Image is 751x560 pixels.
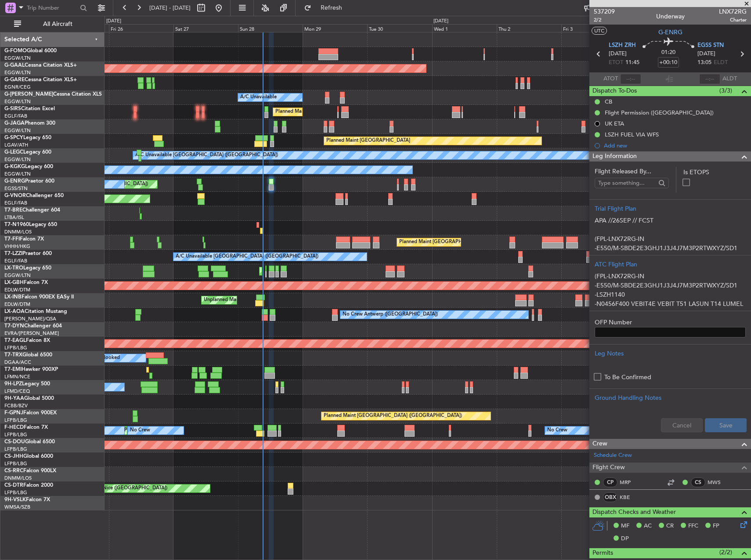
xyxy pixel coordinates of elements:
[604,373,651,382] label: To Be Confirmed
[4,208,22,213] span: T7-BRE
[644,522,652,531] span: AC
[4,439,25,445] span: CS-DOU
[4,106,55,111] a: G-SIRSCitation Excel
[4,396,24,401] span: 9H-YAA
[620,493,639,501] a: KBE
[603,492,617,502] div: OBX
[719,16,747,24] span: Charter
[4,323,24,329] span: T7-DYN
[4,460,27,467] a: LFPB/LBG
[592,507,676,517] span: Dispatch Checks and Weather
[4,417,27,424] a: LFPB/LBG
[4,338,26,343] span: T7-EAGL
[4,483,53,488] a: CS-DTRFalcon 2000
[4,359,31,366] a: DGAA/ACC
[4,446,27,452] a: LFPB/LBG
[4,266,51,271] a: LX-TROLegacy 650
[4,468,56,474] a: CS-RRCFalcon 900LX
[4,345,27,351] a: LFPB/LBG
[4,142,28,148] a: LGAV/ATH
[4,179,25,184] span: G-ENRG
[594,451,632,460] a: Schedule Crew
[666,522,674,531] span: CR
[4,251,52,256] a: T7-LZZIPraetor 600
[4,229,32,235] a: DNMM/LOS
[621,535,629,543] span: DP
[4,266,23,271] span: LX-TRO
[688,522,698,531] span: FFC
[4,179,54,184] a: G-ENRGPraetor 600
[4,475,32,481] a: DNMM/LOS
[4,48,27,54] span: G-FOMO
[4,497,50,503] a: 9H-VSLKFalcon 7X
[719,86,732,95] span: (3/3)
[4,294,74,300] a: LX-INBFalcon 900EX EASy II
[605,120,624,127] div: UK ETA
[620,74,641,84] input: --:--
[592,463,625,473] span: Flight Crew
[4,55,31,61] a: EGGW/LTN
[4,367,22,372] span: T7-EMI
[691,477,705,487] div: CS
[343,308,438,321] div: No Crew Antwerp ([GEOGRAPHIC_DATA])
[4,497,26,503] span: 9H-VSLK
[4,301,30,308] a: EDLW/DTM
[658,28,682,37] span: G-ENRG
[69,482,167,495] div: Planned Maint Nice ([GEOGRAPHIC_DATA])
[204,294,282,307] div: Unplanned Maint Roma (Ciampino)
[4,352,22,358] span: T7-TRX
[4,127,31,134] a: EGGW/LTN
[4,185,28,192] a: EGSS/STN
[4,388,30,395] a: LFMD/CEQ
[4,454,53,459] a: CS-JHHGlobal 6000
[4,69,31,76] a: EGGW/LTN
[4,237,20,242] span: T7-FFI
[625,58,639,67] span: 11:45
[561,24,626,32] div: Fri 3
[176,250,318,263] div: A/C Unavailable [GEOGRAPHIC_DATA] ([GEOGRAPHIC_DATA])
[595,260,746,269] div: ATC Flight Plan
[4,373,30,380] a: LFMN/NCE
[433,18,448,25] div: [DATE]
[595,167,669,176] span: Flight Released By...
[594,16,615,24] span: 2/2
[620,478,639,486] a: MRP
[697,58,711,67] span: 13:05
[4,468,23,474] span: CS-RRC
[367,24,432,32] div: Tue 30
[4,330,59,337] a: EVRA/[PERSON_NAME]
[661,48,675,57] span: 01:20
[605,131,659,138] div: LSZH FUEL VIA WFS
[595,281,746,290] p: -E550/M-SBDE2E3GHJ1J3J4J7M3P2RTWXYZ/SD1
[4,92,53,97] span: G-[PERSON_NAME]
[300,1,353,15] button: Refresh
[4,200,27,206] a: EGLF/FAB
[149,4,191,12] span: [DATE] - [DATE]
[4,121,25,126] span: G-JAGA
[621,522,629,531] span: MF
[592,86,637,96] span: Dispatch To-Dos
[592,151,637,162] span: Leg Information
[4,439,55,445] a: CS-DOUGlobal 6500
[595,244,746,253] p: -E550/M-SBDE2E3GHJ1J3J4J7M3P2RTWXYZ/SD1
[240,91,277,104] div: A/C Unavailable
[4,84,31,90] a: EGNR/CEG
[4,164,25,169] span: G-KGKG
[106,18,121,25] div: [DATE]
[4,381,50,387] a: 9H-LPZLegacy 500
[135,149,278,162] div: A/C Unavailable [GEOGRAPHIC_DATA] ([GEOGRAPHIC_DATA])
[4,338,50,343] a: T7-EAGLFalcon 8X
[4,309,67,314] a: LX-AOACitation Mustang
[4,410,23,416] span: F-GPNJ
[4,135,51,140] a: G-SPCYLegacy 650
[4,504,30,510] a: WMSA/SZB
[4,352,52,358] a: T7-TRXGlobal 6500
[595,272,746,281] p: (FPL-LNX72RG-IN
[92,352,120,365] div: A/C Booked
[4,63,25,68] span: G-GAAL
[326,134,410,147] div: Planned Maint [GEOGRAPHIC_DATA]
[595,204,746,213] div: Trial Flight Plan
[605,109,714,116] div: Flight Permission ([GEOGRAPHIC_DATA])
[4,164,53,169] a: G-KGKGLegacy 600
[4,294,22,300] span: LX-INB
